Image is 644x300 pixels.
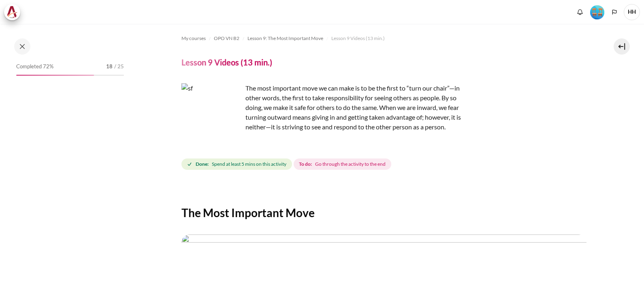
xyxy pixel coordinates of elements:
img: sf [181,83,242,144]
span: Spend at least 5 mins on this activity [212,161,286,168]
span: My courses [181,35,206,42]
a: OPO VN B2 [214,34,239,43]
a: Level #4 [587,4,608,19]
div: Level #4 [590,4,604,19]
span: / 25 [114,63,124,71]
span: Lesson 9 Videos (13 min.) [331,35,385,42]
span: Lesson 9: The Most Important Move [247,35,323,42]
div: 72% [16,75,94,76]
strong: To do: [299,161,312,168]
div: Show notification window with no new notifications [574,6,586,18]
a: Architeck Architeck [4,4,24,20]
h4: Lesson 9 Videos (13 min.) [181,57,272,68]
a: My courses [181,34,206,43]
img: Architeck [6,6,18,18]
nav: Navigation bar [181,32,586,45]
span: 18 [106,63,113,71]
div: Completion requirements for Lesson 9 Videos (13 min.) [181,157,393,171]
img: Level #4 [590,5,604,19]
span: HH [624,4,640,20]
p: The most important move we can make is to be the first to “turn our chair”—in other words, the fi... [181,83,465,132]
h2: The Most Important Move [181,205,586,220]
button: Languages [608,6,621,18]
a: Lesson 9 Videos (13 min.) [331,34,385,43]
a: Lesson 9: The Most Important Move [247,34,323,43]
a: User menu [624,4,640,20]
span: Go through the activity to the end [315,161,386,168]
strong: Done: [196,161,209,168]
span: Completed 72% [16,63,53,71]
span: OPO VN B2 [214,35,239,42]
